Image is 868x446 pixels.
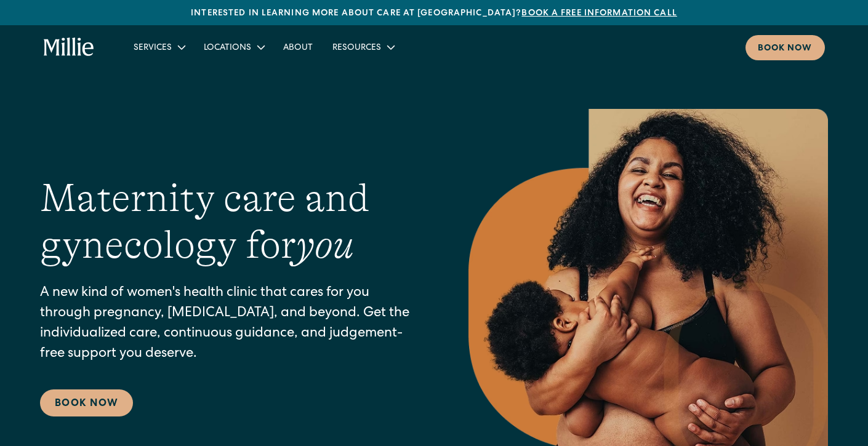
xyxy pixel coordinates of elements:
[40,389,133,416] a: Book Now
[134,42,172,55] div: Services
[745,35,825,60] a: Book now
[332,42,381,55] div: Resources
[204,42,251,55] div: Locations
[44,38,95,57] a: home
[40,284,419,365] p: A new kind of women's health clinic that cares for you through pregnancy, [MEDICAL_DATA], and bey...
[194,37,273,57] div: Locations
[40,175,419,269] h1: Maternity care and gynecology for
[124,37,194,57] div: Services
[273,37,323,57] a: About
[296,223,354,267] em: you
[758,42,813,55] div: Book now
[323,37,403,57] div: Resources
[521,9,677,18] a: Book a free information call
